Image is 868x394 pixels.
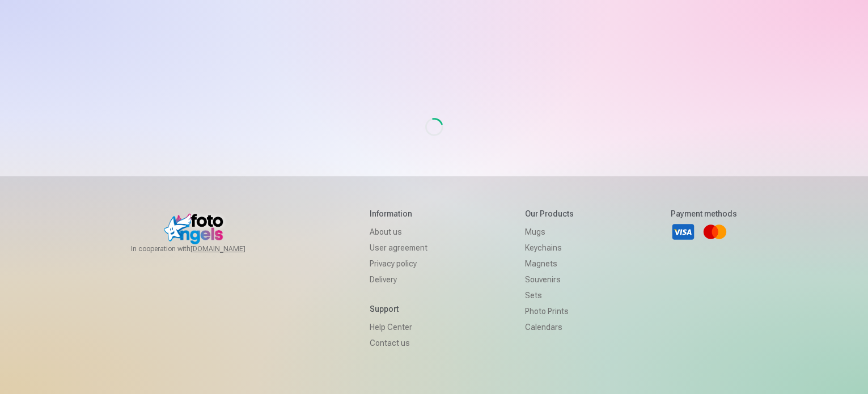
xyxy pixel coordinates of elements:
a: Keychains [525,240,574,256]
a: Help Center [370,319,427,335]
a: Privacy policy [370,256,427,272]
h5: Our products [525,208,574,219]
a: Photo prints [525,303,574,319]
a: Sets [525,287,574,303]
a: Magnets [525,256,574,272]
a: Visa [671,219,696,244]
a: Calendars [525,319,574,335]
h5: Payment methods [671,208,737,219]
span: In cooperation with [131,244,273,253]
a: Delivery [370,272,427,287]
a: Souvenirs [525,272,574,287]
a: About us [370,224,427,240]
a: [DOMAIN_NAME] [190,244,273,253]
a: Contact us [370,335,427,351]
h5: Support [370,303,427,315]
a: Mugs [525,224,574,240]
a: Mastercard [702,219,727,244]
h5: Information [370,208,427,219]
a: User agreement [370,240,427,256]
